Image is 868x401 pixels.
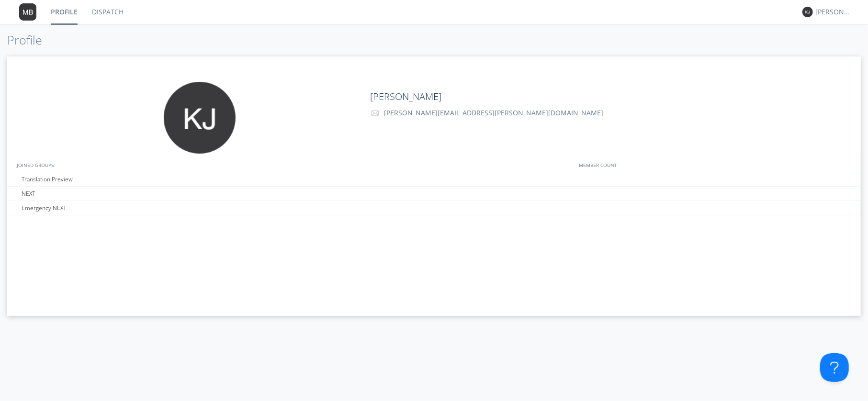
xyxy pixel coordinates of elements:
div: Translation Preview [19,172,298,186]
div: NEXT [19,187,298,200]
span: [PERSON_NAME][EMAIL_ADDRESS][PERSON_NAME][DOMAIN_NAME] [384,108,603,117]
img: envelope-outline.svg [372,111,379,116]
div: [PERSON_NAME] [815,7,851,17]
iframe: Toggle Customer Support [820,353,849,382]
div: Emergency NEXT [19,201,298,215]
h1: Profile [7,33,861,47]
div: JOINED GROUPS [14,158,292,172]
h2: [PERSON_NAME] [370,91,783,102]
img: 373638.png [802,7,813,17]
img: 373638.png [164,82,236,154]
img: 373638.png [19,3,36,21]
div: MEMBER COUNT [576,158,861,172]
